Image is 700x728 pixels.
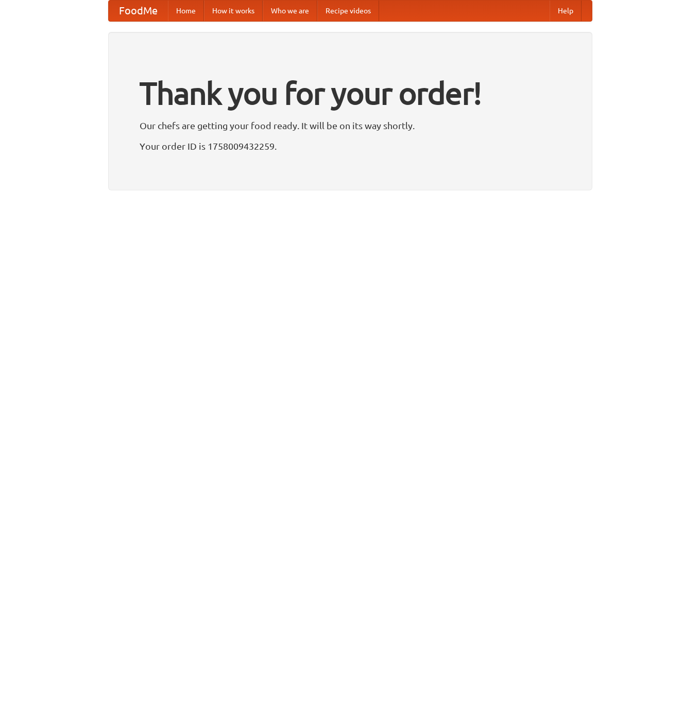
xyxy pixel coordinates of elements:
a: FoodMe [109,1,168,21]
a: Home [168,1,204,21]
p: Your order ID is 1758009432259. [140,138,561,154]
a: Help [550,1,582,21]
a: Recipe videos [317,1,379,21]
a: Who we are [263,1,317,21]
h1: Thank you for your order! [140,68,561,118]
a: How it works [204,1,263,21]
p: Our chefs are getting your food ready. It will be on its way shortly. [140,118,561,133]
